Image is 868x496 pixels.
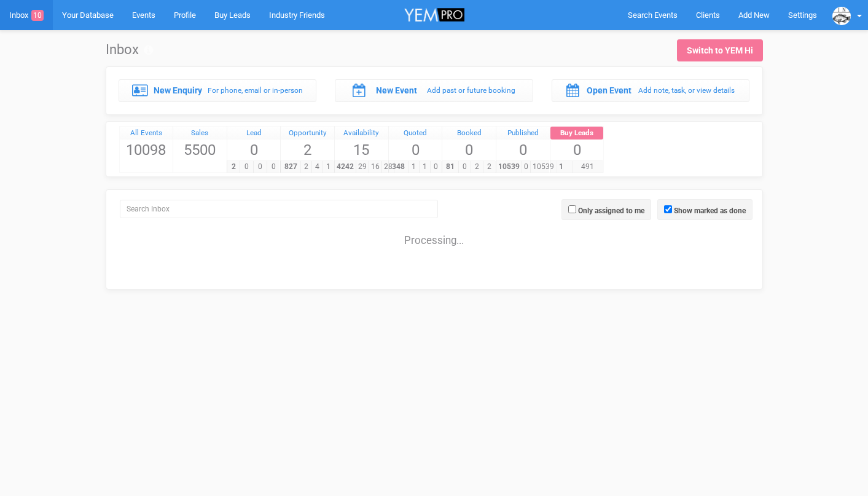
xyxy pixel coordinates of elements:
[335,140,388,160] span: 15
[381,161,395,173] span: 28
[552,79,750,101] a: Open Event Add note, task, or view details
[419,161,431,173] span: 1
[388,161,409,173] span: 348
[323,161,334,173] span: 1
[496,140,550,160] span: 0
[550,140,604,160] span: 0
[227,140,281,160] span: 0
[300,161,312,173] span: 2
[119,79,317,101] a: New Enquiry For phone, email or in-person
[376,84,417,96] label: New Event
[738,10,770,20] span: Add New
[173,140,227,160] span: 5500
[578,205,644,216] label: Only assigned to me
[522,161,531,173] span: 0
[120,200,438,218] input: Search Inbox
[369,161,382,173] span: 16
[638,86,735,95] small: Add note, task, or view details
[587,84,631,96] label: Open Event
[335,79,533,101] a: New Event Add past or future booking
[311,161,323,173] span: 4
[173,127,227,140] a: Sales
[572,161,603,173] span: 491
[550,127,604,140] a: Buy Leads
[227,127,281,140] a: Lead
[109,221,759,246] div: Processing...
[696,10,720,20] span: Clients
[334,161,356,173] span: 4242
[687,44,753,57] div: Switch to YEM Hi
[458,161,471,173] span: 0
[154,84,202,96] label: New Enquiry
[389,127,442,140] a: Quoted
[408,161,420,173] span: 1
[427,86,515,95] small: Add past or future booking
[120,140,173,160] span: 10098
[550,161,573,173] span: 1
[267,161,281,173] span: 0
[120,127,173,140] a: All Events
[356,161,369,173] span: 29
[31,10,44,21] span: 10
[442,127,496,140] a: Booked
[483,161,496,173] span: 2
[208,86,303,95] small: For phone, email or in-person
[253,161,267,173] span: 0
[442,140,496,160] span: 0
[496,161,522,173] span: 10539
[227,161,241,173] span: 2
[628,10,678,20] span: Search Events
[280,161,300,173] span: 827
[106,42,153,57] h1: Inbox
[281,140,334,160] span: 2
[471,161,483,173] span: 2
[240,161,254,173] span: 0
[442,161,459,173] span: 81
[677,39,763,61] a: Switch to YEM Hi
[389,140,442,160] span: 0
[674,205,746,216] label: Show marked as done
[530,161,557,173] span: 10539
[281,127,334,140] a: Opportunity
[335,127,388,140] a: Availability
[832,7,851,25] img: data
[430,161,442,173] span: 0
[496,127,550,140] a: Published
